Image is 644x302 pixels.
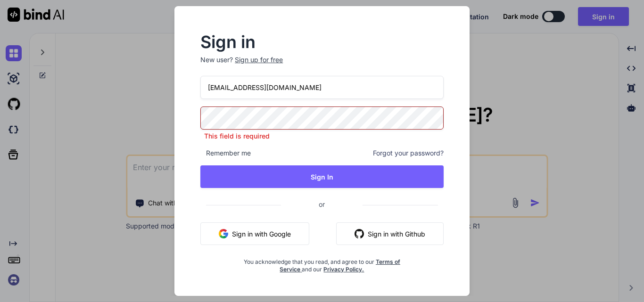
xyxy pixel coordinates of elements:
[200,76,444,99] input: Login or Email
[235,55,283,65] div: Sign up for free
[281,193,363,216] span: or
[200,34,444,49] h2: Sign in
[219,229,228,238] img: google
[280,258,400,273] a: Terms of Service
[355,229,364,238] img: github
[336,222,444,245] button: Sign in with Github
[373,148,444,158] span: Forgot your password?
[200,148,251,158] span: Remember me
[200,165,444,188] button: Sign In
[323,266,364,273] a: Privacy Policy.
[200,222,309,245] button: Sign in with Google
[241,253,403,273] div: You acknowledge that you read, and agree to our and our
[200,131,444,141] p: This field is required
[200,55,444,76] p: New user?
